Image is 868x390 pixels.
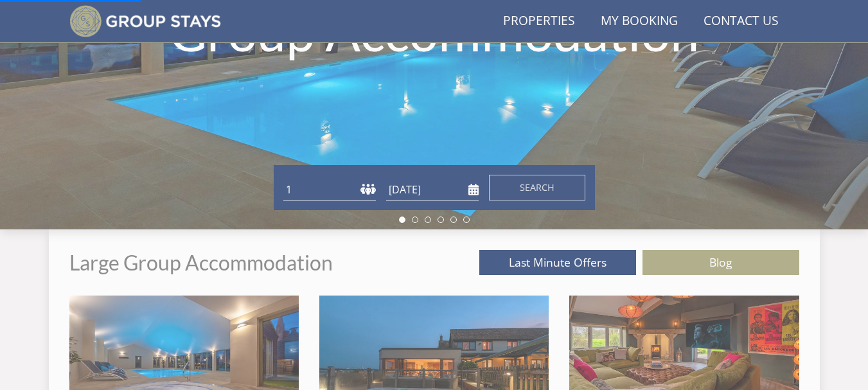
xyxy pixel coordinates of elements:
span: Search [520,181,554,193]
img: Group Stays [69,5,222,37]
h1: Large Group Accommodation [69,251,333,274]
a: Blog [642,250,799,275]
a: Contact Us [698,7,784,36]
a: Properties [498,7,580,36]
button: Search [489,175,585,200]
a: My Booking [596,7,683,36]
input: Arrival Date [386,179,479,200]
a: Last Minute Offers [479,250,636,275]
